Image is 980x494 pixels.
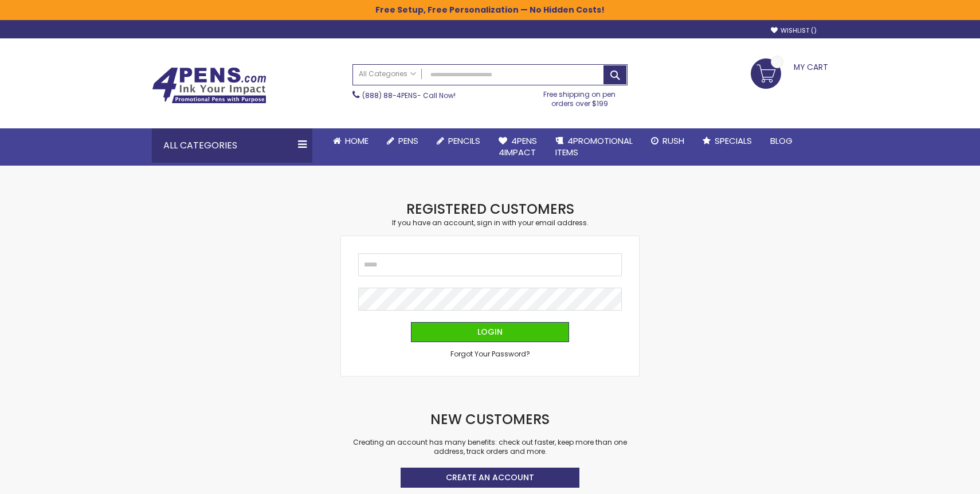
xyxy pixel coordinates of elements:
[663,135,684,147] span: Rush
[152,67,266,104] img: 4Pens Custom Pens and Promotional Products
[715,135,752,147] span: Specials
[770,135,793,147] span: Blog
[771,26,817,35] a: Wishlist
[359,69,416,79] span: All Categories
[489,128,546,166] a: 4Pens4impact
[411,322,569,342] button: Login
[401,468,579,488] a: Create an Account
[341,218,639,228] div: If you have an account, sign in with your email address.
[477,326,503,338] span: Login
[324,128,378,154] a: Home
[450,350,530,359] a: Forgot Your Password?
[532,85,628,108] div: Free shipping on pen orders over $199
[398,135,418,147] span: Pens
[430,410,550,429] strong: New Customers
[499,135,537,158] span: 4Pens 4impact
[345,135,369,147] span: Home
[362,91,456,100] span: - Call Now!
[406,199,574,218] strong: Registered Customers
[642,128,693,154] a: Rush
[152,128,312,163] div: All Categories
[693,128,761,154] a: Specials
[761,128,802,154] a: Blog
[341,438,639,456] p: Creating an account has many benefits: check out faster, keep more than one address, track orders...
[353,65,422,84] a: All Categories
[546,128,642,166] a: 4PROMOTIONALITEMS
[446,472,534,483] span: Create an Account
[448,135,480,147] span: Pencils
[362,91,417,100] a: (888) 88-4PENS
[378,128,428,154] a: Pens
[428,128,489,154] a: Pencils
[555,135,633,158] span: 4PROMOTIONAL ITEMS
